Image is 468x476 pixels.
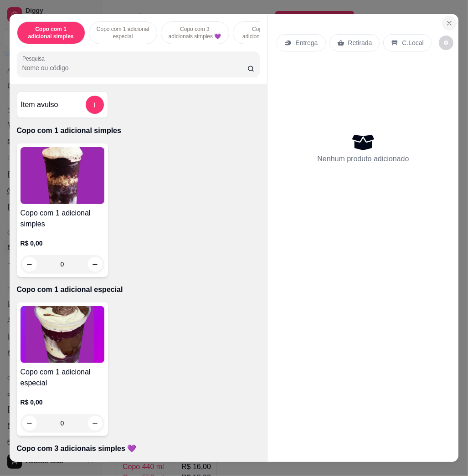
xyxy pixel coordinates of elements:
p: Copo com 3 adicionais simples 💜 [17,443,260,454]
button: Close [442,16,457,31]
h4: Copo com 1 adicional especial [21,367,104,389]
img: product-image [21,147,104,204]
p: Copo com 1 adicional especial [97,26,149,40]
img: product-image [21,306,104,363]
button: add-separate-item [86,96,104,114]
p: Nenhum produto adicionado [317,154,409,164]
p: Entrega [295,38,318,47]
p: Copo com 2 adicionais simples e 1 especial💜 [241,26,293,40]
p: R$ 0,00 [21,398,104,407]
p: R$ 0,00 [21,239,104,248]
h4: Copo com 1 adicional simples [21,208,104,230]
p: Retirada [348,38,372,47]
p: Copo com 1 adicional simples [17,125,260,136]
p: Copo com 3 adicionais simples 💜 [169,26,221,40]
button: decrease-product-quantity [439,36,453,50]
p: Copo com 1 adicional especial [17,284,260,295]
p: Copo com 1 adicional simples [25,26,77,40]
input: Pesquisa [22,63,247,72]
label: Pesquisa [22,55,48,62]
h4: Item avulso [21,99,58,110]
p: C.Local [402,38,423,47]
